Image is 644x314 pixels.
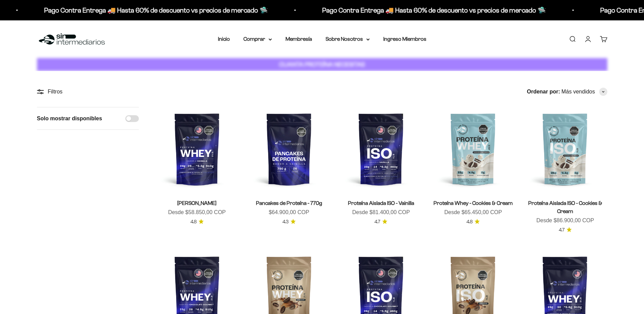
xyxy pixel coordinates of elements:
[286,36,312,42] a: Membresía
[279,61,365,68] strong: CUANTA PROTEÍNA NECESITAS
[282,218,289,226] span: 4.3
[243,35,272,43] summary: Comprar
[269,208,309,217] sale-price: $64.900,00 COP
[44,5,268,16] p: Pago Contra Entrega 🚚 Hasta 60% de descuento vs precios de mercado 🛸
[282,218,296,226] a: 4.34.3 de 5.0 estrellas
[190,218,204,226] a: 4.84.8 de 5.0 estrellas
[326,35,370,43] summary: Sobre Nosotros
[559,226,572,234] a: 4.74.7 de 5.0 estrellas
[562,87,607,96] button: Más vendidos
[37,87,139,96] div: Filtros
[383,36,426,42] a: Ingreso Miembros
[190,218,197,226] span: 4.8
[562,87,595,96] span: Más vendidos
[348,200,414,206] a: Proteína Aislada ISO - Vainilla
[256,200,322,206] a: Pancakes de Proteína - 770g
[374,218,380,226] span: 4.7
[168,208,226,217] sale-price: Desde $58.850,00 COP
[218,36,230,42] a: Inicio
[322,5,546,16] p: Pago Contra Entrega 🚚 Hasta 60% de descuento vs precios de mercado 🛸
[177,200,217,206] a: [PERSON_NAME]
[536,216,594,225] sale-price: Desde $86.900,00 COP
[444,208,502,217] sale-price: Desde $65.450,00 COP
[466,218,480,226] a: 4.84.8 de 5.0 estrellas
[37,114,102,123] label: Solo mostrar disponibles
[352,208,410,217] sale-price: Desde $81.400,00 COP
[434,200,513,206] a: Proteína Whey - Cookies & Cream
[527,87,560,96] span: Ordenar por:
[559,226,565,234] span: 4.7
[466,218,473,226] span: 4.8
[528,200,602,214] a: Proteína Aislada ISO - Cookies & Cream
[374,218,387,226] a: 4.74.7 de 5.0 estrellas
